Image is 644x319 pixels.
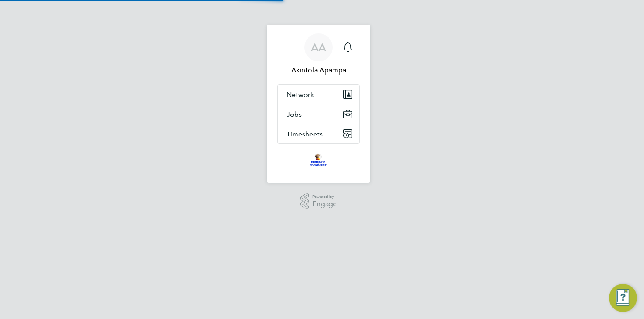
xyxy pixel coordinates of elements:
button: Jobs [278,104,359,124]
button: Engage Resource Center [609,284,637,312]
a: Powered byEngage [300,193,337,210]
span: Timesheets [287,130,323,138]
a: Go to home page [277,153,360,167]
nav: Main navigation [267,25,370,183]
span: Engage [312,201,337,208]
span: Powered by [312,193,337,201]
button: Timesheets [278,124,359,143]
span: AA [311,42,326,53]
span: Network [287,90,314,99]
img: bglgroup-logo-retina.png [310,153,326,167]
a: AAAkintola Apampa [277,33,360,75]
span: Jobs [287,110,302,118]
button: Network [278,85,359,104]
span: Akintola Apampa [277,65,360,75]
